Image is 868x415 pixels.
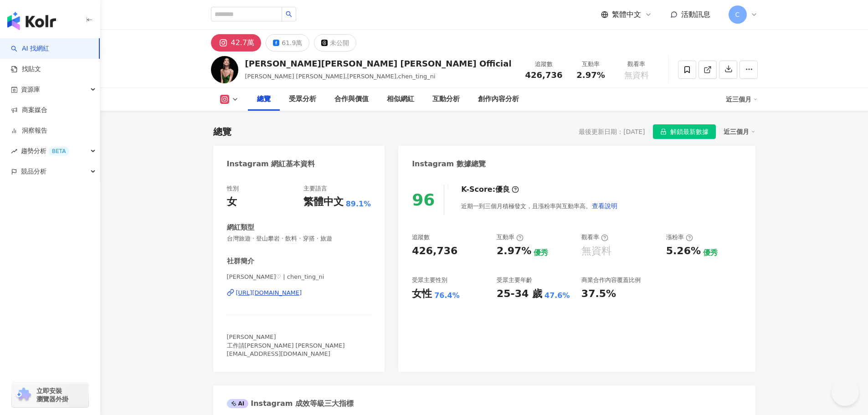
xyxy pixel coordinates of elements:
iframe: Help Scout Beacon - Open [832,379,859,406]
img: KOL Avatar [211,56,238,83]
div: 受眾主要性別 [412,276,447,284]
div: 總覽 [213,125,231,138]
span: C [735,10,740,20]
span: 立即安裝 瀏覽器外掛 [36,387,68,403]
span: 競品分析 [21,161,46,182]
div: 47.6% [544,291,570,301]
div: Instagram 成效等級三大指標 [227,399,354,409]
div: 2.97% [497,244,531,258]
div: 受眾主要年齡 [497,276,532,284]
div: 合作與價值 [334,94,369,105]
button: 42.7萬 [211,34,262,51]
div: [PERSON_NAME][PERSON_NAME] [PERSON_NAME] Official [245,58,512,69]
div: K-Score : [461,184,519,195]
div: 426,736 [412,244,457,258]
div: 追蹤數 [412,233,430,241]
button: 解鎖最新數據 [653,124,716,139]
div: 總覽 [257,94,271,105]
div: 性別 [227,184,239,193]
div: 37.5% [581,287,616,301]
button: 61.9萬 [266,34,309,51]
div: 優秀 [703,248,718,258]
a: 找貼文 [11,65,41,74]
div: 受眾分析 [289,94,316,105]
div: 5.26% [666,244,701,258]
span: 2.97% [576,71,605,80]
div: 近三個月 [724,126,755,138]
div: 無資料 [581,244,611,258]
img: logo [7,12,56,30]
div: 追蹤數 [525,60,563,69]
div: 61.9萬 [282,36,302,49]
div: 網紅類型 [227,223,254,232]
span: 426,736 [525,70,563,80]
div: BETA [48,147,69,156]
div: 社群簡介 [227,256,254,266]
div: 主要語言 [303,184,327,193]
span: 資源庫 [21,79,40,100]
div: 觀看率 [619,60,654,69]
div: 漲粉率 [666,233,693,241]
div: 女性 [412,287,432,301]
span: 89.1% [346,199,371,209]
div: 互動率 [497,233,524,241]
span: [PERSON_NAME] 工作請[PERSON_NAME] [PERSON_NAME][EMAIL_ADDRESS][DOMAIN_NAME] [227,333,345,357]
div: 未公開 [330,36,349,49]
span: rise [11,148,17,154]
div: Instagram 網紅基本資料 [227,159,315,169]
div: 繁體中文 [303,195,344,209]
div: 優秀 [534,248,548,258]
div: 相似網紅 [387,94,414,105]
div: 42.7萬 [231,36,255,49]
a: 洞察報告 [11,126,47,135]
button: 未公開 [314,34,356,51]
span: 趨勢分析 [21,141,69,161]
div: 最後更新日期：[DATE] [579,128,645,135]
div: 創作內容分析 [478,94,519,105]
div: 近三個月 [726,92,758,107]
div: 近期一到三個月積極發文，且漲粉率與互動率高。 [461,197,618,215]
span: 無資料 [624,71,649,80]
span: 查看說明 [592,202,617,210]
span: [PERSON_NAME] [PERSON_NAME],[PERSON_NAME],chen_ting_ni [245,73,436,80]
span: lock [660,128,667,135]
span: 繁體中文 [612,10,641,20]
div: 76.4% [434,291,460,301]
span: 活動訊息 [681,10,710,19]
div: 96 [412,190,435,209]
img: chrome extension [15,388,32,402]
div: 觀看率 [581,233,608,241]
div: 女 [227,195,237,209]
div: Instagram 數據總覽 [412,159,486,169]
div: 互動分析 [432,94,460,105]
a: chrome extension立即安裝 瀏覽器外掛 [12,383,88,407]
button: 查看說明 [591,197,618,215]
div: 商業合作內容覆蓋比例 [581,276,641,284]
a: [URL][DOMAIN_NAME] [227,289,371,297]
span: 台灣旅遊 · 登山攀岩 · 飲料 · 穿搭 · 旅遊 [227,235,371,243]
div: AI [227,399,249,408]
div: 優良 [495,184,510,195]
div: [URL][DOMAIN_NAME] [236,289,302,297]
span: [PERSON_NAME]♡ | chen_ting_ni [227,273,371,281]
div: 25-34 歲 [497,287,542,301]
span: search [286,11,292,17]
a: 商案媒合 [11,106,47,115]
a: searchAI 找網紅 [11,44,49,53]
div: 互動率 [574,60,608,69]
span: 解鎖最新數據 [670,125,709,139]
